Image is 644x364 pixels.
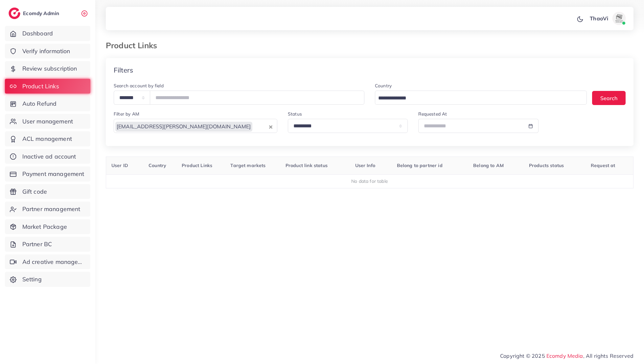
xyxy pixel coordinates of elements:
[286,162,328,168] span: Product link status
[114,119,277,133] div: Search for option
[5,131,90,146] a: ACL management
[114,82,164,89] label: Search account by field
[22,223,67,231] span: Market Package
[590,14,608,22] p: ThaoVi
[5,79,90,94] a: Product Links
[355,162,375,168] span: User Info
[5,166,90,182] a: Payment management
[500,352,633,360] span: Copyright © 2025
[182,162,212,168] span: Product Links
[612,12,626,25] img: avatar
[5,149,90,164] a: Inactive ad account
[583,352,633,360] span: , All rights Reserved
[5,184,90,199] a: Gift code
[22,135,72,143] span: ACL management
[269,123,272,130] button: Clear Selected
[473,162,504,168] span: Belong to AM
[149,162,166,168] span: Country
[5,61,90,76] a: Review subscription
[5,254,90,269] a: Ad creative management
[9,8,20,19] img: logo
[375,91,587,105] div: Search for option
[22,99,57,108] span: Auto Refund
[546,353,583,359] a: Ecomdy Media
[230,162,265,168] span: Target markets
[9,8,61,19] a: logoEcomdy Admin
[5,237,90,252] a: Partner BC
[22,275,42,284] span: Setting
[22,29,53,38] span: Dashboard
[114,66,133,74] h4: Filters
[23,10,61,16] h2: Ecomdy Admin
[110,178,630,184] div: No data for table
[5,202,90,217] a: Partner management
[375,82,392,89] label: Country
[22,187,47,196] span: Gift code
[22,258,85,266] span: Ad creative management
[22,82,59,91] span: Product Links
[114,111,139,117] label: Filter by AM
[253,121,267,132] input: Search for option
[592,91,626,105] button: Search
[376,93,578,103] input: Search for option
[115,122,252,132] span: [EMAIL_ADDRESS][PERSON_NAME][DOMAIN_NAME]
[418,111,447,117] label: Requested At
[591,162,615,168] span: Request at
[22,170,84,178] span: Payment management
[586,12,628,25] a: ThaoViavatar
[22,152,76,161] span: Inactive ad account
[22,47,70,55] span: Verify information
[22,205,80,213] span: Partner management
[5,96,90,111] a: Auto Refund
[106,41,162,50] h3: Product Links
[5,44,90,59] a: Verify information
[529,162,564,168] span: Products status
[5,219,90,234] a: Market Package
[5,272,90,287] a: Setting
[22,240,52,248] span: Partner BC
[288,111,302,117] label: Status
[22,64,77,73] span: Review subscription
[5,26,90,41] a: Dashboard
[397,162,443,168] span: Belong to partner id
[111,162,128,168] span: User ID
[5,114,90,129] a: User management
[22,117,73,126] span: User management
